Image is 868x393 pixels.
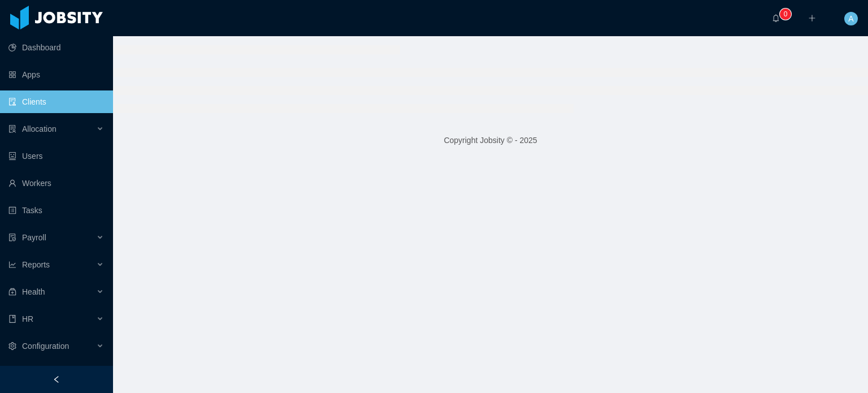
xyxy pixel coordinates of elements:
[22,124,57,133] span: Allocation
[8,36,104,59] a: icon: pie-chartDashboard
[8,234,16,241] i: icon: file-protect
[22,260,50,269] span: Reports
[8,342,16,350] i: icon: setting
[848,12,853,25] span: A
[22,287,45,296] span: Health
[8,261,16,269] i: icon: line-chart
[772,14,780,22] i: icon: bell
[8,125,16,133] i: icon: solution
[22,314,33,323] span: HR
[8,288,16,296] i: icon: medicine-box
[8,90,104,113] a: icon: auditClients
[780,8,791,20] sup: 0
[808,14,816,22] i: icon: plus
[8,63,104,86] a: icon: appstoreApps
[8,315,16,323] i: icon: book
[22,342,69,351] span: Configuration
[113,121,868,160] footer: Copyright Jobsity © - 2025
[8,199,104,222] a: icon: profileTasks
[8,172,104,195] a: icon: userWorkers
[8,145,104,167] a: icon: robotUsers
[22,233,46,242] span: Payroll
